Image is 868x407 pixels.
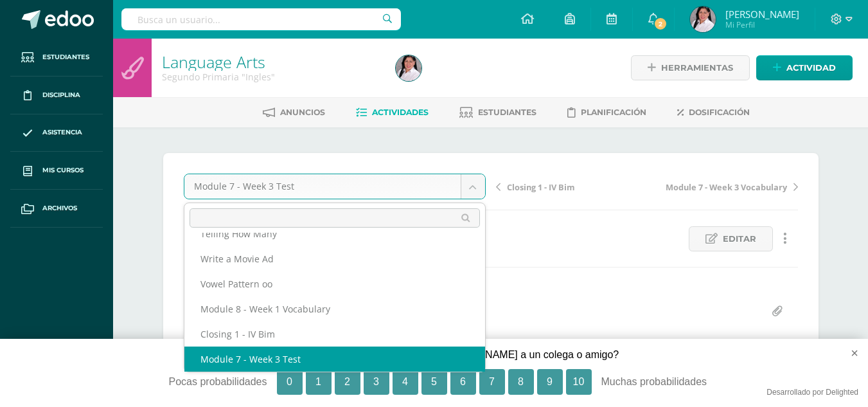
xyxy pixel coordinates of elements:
div: Module 7 - Week 3 Test [184,347,485,372]
div: Write a Movie Ad [184,246,485,271]
div: Closing 1 - IV Bim [184,321,485,347]
div: Module 8 - Week 1 Vocabulary [184,296,485,321]
div: Vowel Pattern oo [184,271,485,296]
div: Telling How Many [184,221,485,246]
